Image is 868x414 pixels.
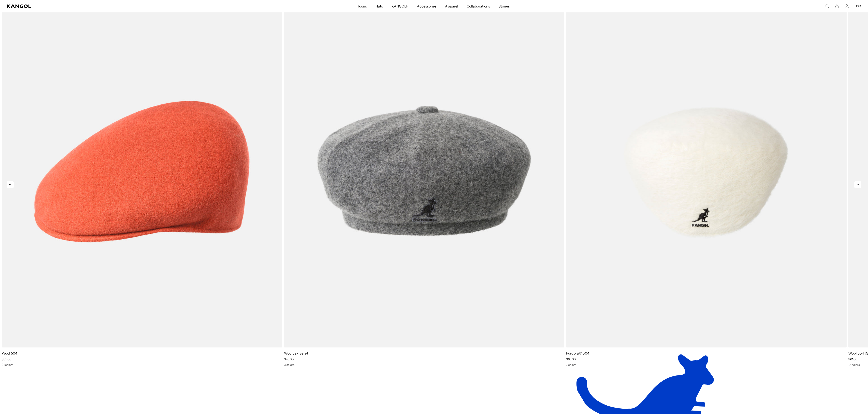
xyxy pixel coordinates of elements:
div: 21 colors [2,363,282,367]
div: 7 colors [566,363,847,367]
span: $65.00 [566,357,576,361]
span: $70.00 [284,357,294,361]
span: $61.00 [848,357,857,361]
a: Wool 504 [2,351,18,355]
button: USD [855,4,861,8]
a: Account [845,4,849,8]
summary: Search here [825,4,829,8]
div: 3 colors [284,363,565,367]
span: $65.00 [2,357,11,361]
button: Cart [835,4,839,8]
a: Kangol [7,4,238,8]
a: Wool Jax Beret [284,351,308,355]
a: Furgora® 504 [566,351,589,355]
